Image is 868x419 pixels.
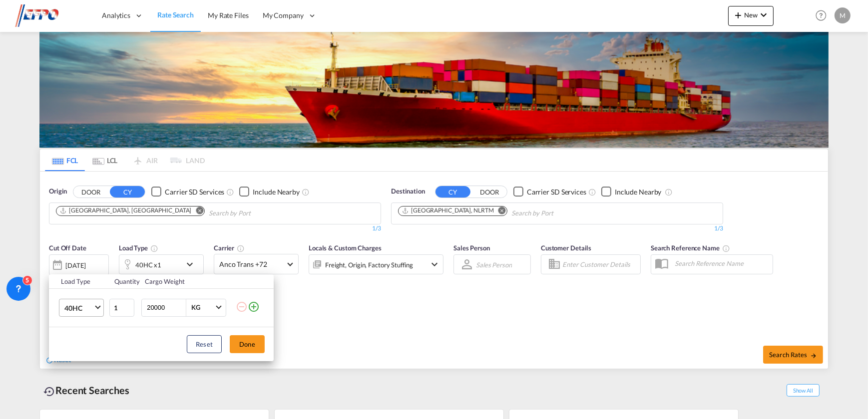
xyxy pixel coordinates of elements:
button: Reset [187,335,222,353]
md-icon: icon-minus-circle-outline [236,301,248,313]
input: Enter Weight [146,299,186,316]
div: KG [191,303,200,311]
md-select: Choose: 40HC [59,299,104,317]
span: 40HC [64,303,93,313]
th: Load Type [49,274,108,289]
div: Cargo Weight [145,277,230,286]
th: Quantity [108,274,139,289]
button: Done [230,335,265,353]
md-icon: icon-plus-circle-outline [248,301,260,313]
input: Qty [109,299,134,317]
